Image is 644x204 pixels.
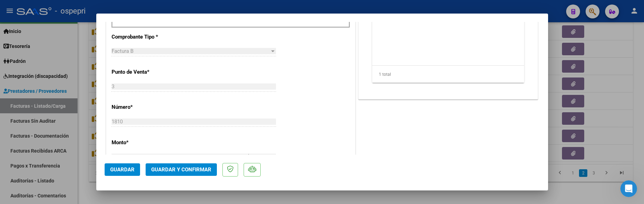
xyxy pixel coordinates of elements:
[146,163,217,176] button: Guardar y Confirmar
[372,66,524,83] div: 1 total
[112,103,183,111] p: Número
[112,48,133,54] span: Factura B
[620,180,637,197] iframe: Intercom live chat
[112,33,183,41] p: Comprobante Tipo *
[105,163,140,176] button: Guardar
[110,166,134,173] span: Guardar
[112,68,183,76] p: Punto de Venta
[151,166,211,173] span: Guardar y Confirmar
[112,139,183,147] p: Monto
